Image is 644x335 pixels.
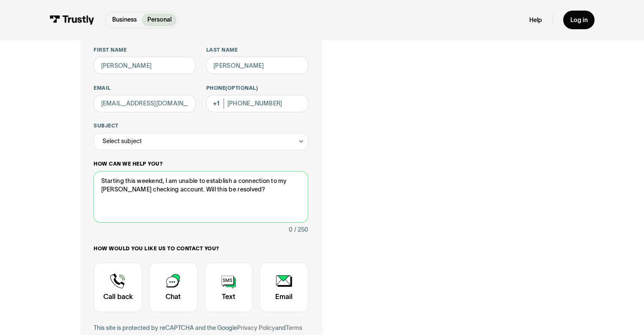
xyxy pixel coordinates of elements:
label: How would you like us to contact you? [94,245,308,252]
label: Last name [206,47,308,53]
img: Trustly Logo [50,15,94,25]
input: Howard [206,57,308,74]
div: Select subject [94,133,308,150]
p: Personal [147,15,171,24]
label: Subject [94,122,308,129]
a: Log in [563,11,594,29]
label: First name [94,47,196,53]
div: / 250 [294,224,308,235]
a: Business [107,14,142,26]
input: (555) 555-5555 [206,95,308,112]
div: Log in [570,16,587,24]
label: Phone [206,85,308,91]
label: How can we help you? [94,161,308,167]
div: 0 [289,224,293,235]
label: Email [94,85,196,91]
div: Select subject [102,136,142,147]
input: Alex [94,57,196,74]
a: Help [529,16,542,24]
p: Business [112,15,137,24]
span: (Optional) [225,85,258,91]
a: Privacy Policy [237,324,275,331]
input: alex@mail.com [94,95,196,112]
a: Personal [142,14,177,26]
